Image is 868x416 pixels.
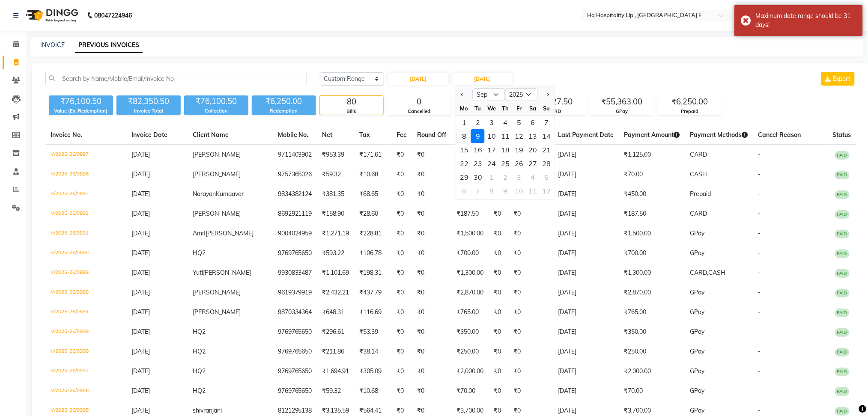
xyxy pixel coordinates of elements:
td: V/2025-26/0892 [45,204,126,224]
td: [DATE] [553,145,619,165]
td: ₹0 [412,204,452,224]
span: Last Payment Date [558,131,614,139]
td: ₹0 [412,283,452,303]
td: V/2025-26/0886 [45,165,126,184]
div: ₹6,250.00 [658,96,722,108]
span: PAID [835,309,850,317]
div: 4 [526,170,540,184]
td: 9769765650 [273,322,317,342]
td: ₹211.86 [317,342,355,362]
td: [DATE] [553,184,619,204]
td: ₹0 [412,342,452,362]
td: ₹70.00 [452,165,489,184]
input: Start Date [388,73,448,85]
td: ₹593.22 [317,244,355,263]
span: [PERSON_NAME] [193,288,241,296]
span: - [758,249,761,257]
button: Export [821,72,855,86]
td: ₹648.31 [317,303,355,322]
div: 10 [485,129,498,143]
div: 16 [471,143,485,157]
td: ₹68.65 [355,184,392,204]
div: 12 [512,129,526,143]
td: ₹381.35 [317,184,355,204]
td: V/2025-26/0889 [45,263,126,283]
div: 13 [526,129,540,143]
td: ₹0 [392,204,412,224]
td: V/2025-26/0909 [45,322,126,342]
div: 11 [498,129,512,143]
div: 1 [485,170,498,184]
span: PAID [835,151,850,160]
span: PAID [835,210,850,219]
div: Fr [512,101,526,115]
div: 18 [498,143,512,157]
td: ₹0 [509,204,553,224]
td: 9834382124 [273,184,317,204]
span: Narayan [193,190,216,198]
td: V/2025-26/0887 [45,145,126,165]
div: Monday, September 15, 2025 [457,143,471,157]
div: Wednesday, September 17, 2025 [485,143,498,157]
td: ₹1,500.00 [452,224,489,244]
td: ₹0 [412,244,452,263]
div: ₹76,100.50 [184,95,248,107]
span: Prepaid [690,190,711,198]
div: ₹6,250.00 [252,95,316,107]
img: logo [22,3,81,27]
span: CASH [690,170,707,178]
span: - [758,288,761,296]
div: Friday, September 26, 2025 [512,157,526,170]
span: PAID [835,289,850,297]
span: Tax [360,131,370,139]
td: V/2025-26/0908 [45,342,126,362]
td: V/2025-26/0893 [45,184,126,204]
td: ₹1,125.00 [619,145,685,165]
select: Select month [473,88,505,101]
span: Yuti [193,269,203,276]
div: 8 [457,129,471,143]
td: ₹2,432.21 [317,283,355,303]
span: Net [322,131,333,139]
td: ₹116.69 [355,303,392,322]
div: 6 [526,116,540,129]
td: ₹198.31 [355,263,392,283]
div: 5 [512,116,526,129]
td: 9769765650 [273,342,317,362]
div: Redemption [252,107,316,115]
td: 9711403902 [273,145,317,165]
div: 15 [457,143,471,157]
td: ₹1,271.19 [317,224,355,244]
div: Bills [320,108,383,115]
td: ₹2,870.00 [619,283,685,303]
td: [DATE] [553,224,619,244]
td: ₹0 [489,244,509,263]
span: PAID [835,190,850,199]
div: 3 [512,170,526,184]
td: ₹28.60 [355,204,392,224]
div: Thursday, September 18, 2025 [498,143,512,157]
span: PAID [835,269,850,278]
span: PAID [835,328,850,337]
td: ₹700.00 [619,244,685,263]
div: Sunday, October 5, 2025 [540,170,553,184]
div: 2 [471,116,485,129]
a: PREVIOUS INVOICES [75,38,143,53]
div: 28 [540,157,553,170]
td: ₹187.50 [452,204,489,224]
div: Collection [184,107,248,115]
td: ₹0 [392,283,412,303]
td: ₹10.68 [355,165,392,184]
td: ₹59.32 [317,165,355,184]
span: - [758,190,761,198]
td: ₹765.00 [619,303,685,322]
td: ₹450.00 [452,184,489,204]
div: 25 [498,157,512,170]
span: - [758,210,761,217]
td: ₹1,125.00 [452,145,489,165]
span: Payment Amount [624,131,680,139]
span: [PERSON_NAME] [193,308,241,316]
span: Status [833,131,851,139]
td: ₹0 [509,322,553,342]
span: GPay [690,288,705,296]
